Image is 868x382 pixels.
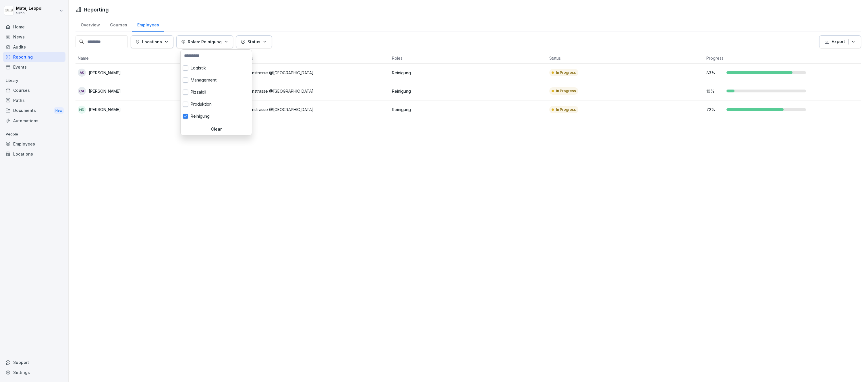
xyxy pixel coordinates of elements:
[181,86,252,98] div: Pizzaioli
[181,110,252,122] div: Reinigung
[183,127,250,132] p: Clear
[181,98,252,110] div: Produktion
[181,74,252,86] div: Management
[142,39,162,45] p: Locations
[181,122,252,134] div: Service
[248,39,260,45] p: Status
[188,39,222,45] p: Roles: Reinigung
[832,38,845,45] p: Export
[181,62,252,74] div: Logistik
